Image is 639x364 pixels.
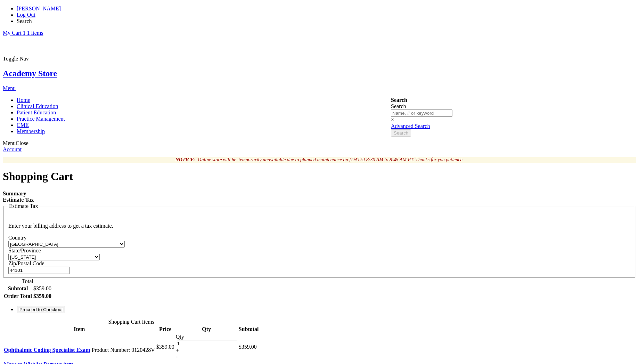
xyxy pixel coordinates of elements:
span: $359.00 [33,285,51,291]
button: Proceed to Checkout [17,306,65,313]
a: Account [3,146,22,152]
span: Item [74,326,85,332]
a: My Cart 1 1 items [3,30,43,36]
span: CME [17,122,29,128]
span: Qty [176,334,184,340]
span: $359.00 [156,344,174,350]
div: × [391,117,452,123]
span: Search [394,130,408,136]
span: Home [17,97,30,103]
span: Search [391,103,406,109]
span: State/Province [8,248,41,253]
span: 1 [23,30,27,36]
span: Qty [202,326,211,332]
span: $359.00 [33,293,51,299]
input: Name, # or keyword [391,110,452,117]
span: My Cart [3,30,22,36]
a: Menu [3,85,16,91]
a: Academy Store [3,69,57,78]
span: Close [16,140,28,146]
div: + [176,347,237,354]
span: Shopping Cart [3,170,73,183]
a: Log Out [17,12,35,18]
em: : Online store will be temporarily unavailable due to planned maintenance on [DATE] 8:30 AM to 8:... [175,157,464,162]
caption: Total [3,278,52,284]
button: Search [391,129,411,137]
span: 1 [27,30,43,36]
div: - [176,354,237,360]
span: Product Number: 0120428V [91,347,155,353]
span: Country [8,235,26,241]
span: Zip/Postal Code [8,260,44,266]
span: Proceed to Checkout [19,307,63,312]
span: $359.00 [239,344,257,350]
strong: Order Total [4,293,32,299]
span: Membership [17,128,45,134]
span: Price [159,326,172,332]
strong: NOTICE [175,157,194,162]
span: Toggle Nav [3,56,29,62]
strong: Search [391,97,407,103]
span: Estimate Tax [9,203,38,209]
span: Practice Management [17,116,65,122]
input: Qty [176,340,237,347]
a: Advanced Search [391,123,430,129]
span: Search [17,18,32,24]
a: Ophthalmic Coding Specialist Exam [4,347,90,353]
span: items [31,30,43,36]
th: Subtotal [3,285,32,292]
a: [PERSON_NAME] [17,6,61,11]
caption: Shopping Cart Items [3,319,260,325]
span: Subtotal [239,326,259,332]
strong: Summary [3,191,26,196]
p: Enter your billing address to get a tax estimate. [8,223,631,229]
strong: Estimate Tax [3,197,34,203]
span: Clinical Education [17,103,58,109]
span: Menu [3,140,16,146]
span: Patient Education [17,110,56,115]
